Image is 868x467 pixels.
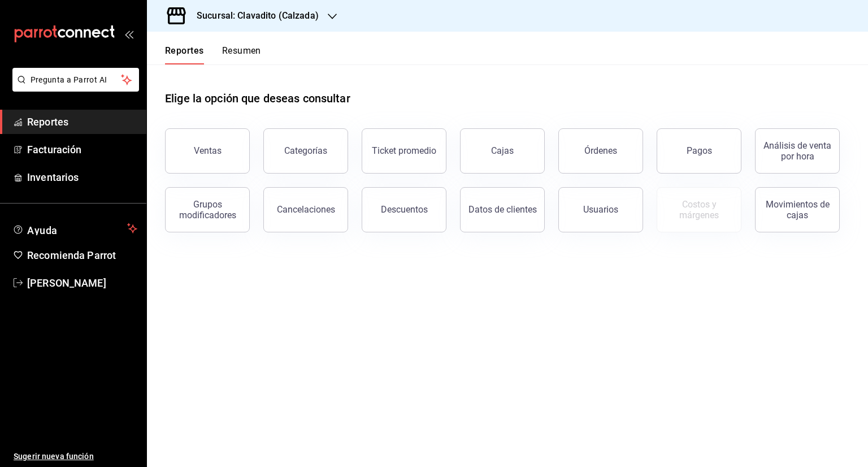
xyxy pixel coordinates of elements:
div: Órdenes [584,145,617,156]
span: Reportes [27,114,137,129]
button: Datos de clientes [460,187,545,232]
button: Análisis de venta por hora [755,128,840,174]
button: Contrata inventarios para ver este reporte [657,187,741,232]
span: [PERSON_NAME] [27,275,137,291]
span: Facturación [27,142,137,157]
button: Grupos modificadores [165,187,250,232]
div: Descuentos [381,204,428,215]
div: Grupos modificadores [172,199,242,220]
div: Categorías [284,145,327,156]
span: Ayuda [27,222,123,235]
button: Cancelaciones [263,187,348,232]
button: Resumen [222,45,261,64]
button: Órdenes [558,128,643,174]
button: Pregunta a Parrot AI [12,68,139,92]
button: Movimientos de cajas [755,187,840,232]
h1: Elige la opción que deseas consultar [165,90,350,107]
div: Movimientos de cajas [762,199,832,220]
div: Ventas [194,145,222,156]
div: Cancelaciones [277,204,335,215]
div: Costos y márgenes [664,199,734,220]
div: Análisis de venta por hora [762,140,832,162]
span: Recomienda Parrot [27,248,137,263]
div: Pagos [687,145,712,156]
a: Cajas [460,128,545,174]
button: Ticket promedio [362,128,446,174]
a: Pregunta a Parrot AI [8,82,139,94]
div: navigation tabs [165,45,261,64]
button: Usuarios [558,187,643,232]
button: open_drawer_menu [124,29,133,38]
div: Cajas [491,144,514,158]
button: Ventas [165,128,250,174]
button: Pagos [657,128,741,174]
span: Inventarios [27,170,137,185]
button: Categorías [263,128,348,174]
div: Ticket promedio [372,145,436,156]
span: Sugerir nueva función [14,451,137,462]
span: Pregunta a Parrot AI [31,74,121,86]
div: Datos de clientes [468,204,537,215]
div: Usuarios [583,204,618,215]
h3: Sucursal: Clavadito (Calzada) [188,9,319,23]
button: Reportes [165,45,204,64]
button: Descuentos [362,187,446,232]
